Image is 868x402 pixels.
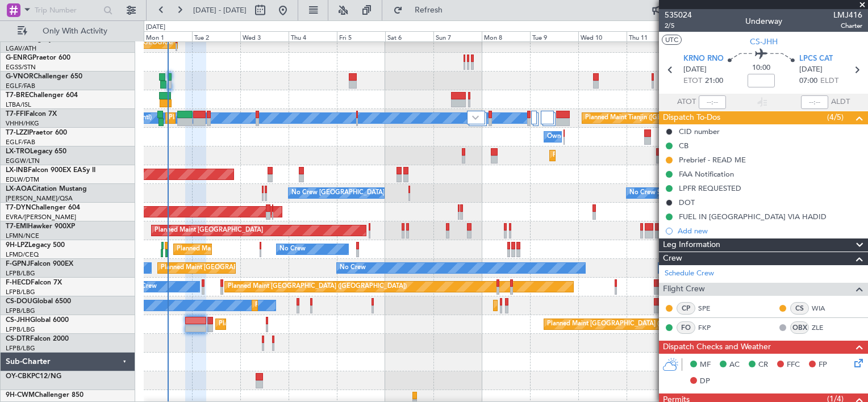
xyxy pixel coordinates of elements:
a: LX-INBFalcon 900EX EASy II [6,167,95,174]
span: 10:00 [752,62,770,74]
a: ZLE [812,323,837,333]
input: Trip Number [35,2,100,19]
span: CR [758,359,768,371]
span: KRNO RNO [683,53,724,65]
span: ETOT [683,76,702,87]
a: F-GPNJFalcon 900EX [6,261,73,267]
a: LFPB/LBG [6,307,35,315]
a: FKP [698,323,724,333]
div: DOT [679,198,695,207]
a: LFMN/NCE [6,232,39,240]
div: No Crew Sabadell [629,185,682,202]
a: EGSS/STN [6,63,36,72]
a: T7-EMIHawker 900XP [6,223,75,230]
span: CS-DTR [6,336,30,342]
div: OBX [790,321,809,334]
div: No Crew [GEOGRAPHIC_DATA] (Dublin Intl) [291,185,419,202]
span: ATOT [677,97,696,108]
button: Only With Activity [12,22,123,40]
img: arrow-gray.svg [472,115,479,120]
a: LX-AOACitation Mustang [6,186,87,192]
div: FAA Notification [679,169,734,179]
span: DP [700,376,710,387]
a: EGGW/LTN [6,157,40,165]
div: LPFR REQUESTED [679,183,741,193]
span: T7-FFI [6,111,26,118]
span: 9H-CWM [6,392,35,399]
div: Planned Maint [GEOGRAPHIC_DATA] ([GEOGRAPHIC_DATA]) [255,297,434,314]
span: 2/5 [665,21,692,31]
div: Wed 3 [240,31,289,41]
span: FP [819,359,827,371]
a: LTBA/ISL [6,101,31,109]
div: CS [790,302,809,315]
div: CP [677,302,695,315]
div: Planned Maint Tianjin ([GEOGRAPHIC_DATA]) [585,110,717,127]
div: Planned Maint [GEOGRAPHIC_DATA] ([GEOGRAPHIC_DATA]) [547,316,726,333]
a: G-ENRGPraetor 600 [6,55,70,61]
span: 9H-LPZ [6,242,28,249]
span: [DATE] - [DATE] [193,5,247,15]
span: 21:00 [705,76,723,87]
span: T7-EMI [6,223,28,230]
a: SPE [698,303,724,313]
a: VHHH/HKG [6,119,39,128]
span: LPCS CAT [799,53,833,65]
div: No Crew [131,278,157,295]
span: Refresh [405,6,453,14]
a: CS-DOUGlobal 6500 [6,298,71,305]
div: No Crew [340,259,366,277]
a: Schedule Crew [665,268,714,279]
a: T7-LZZIPraetor 600 [6,129,67,136]
div: Thu 11 [627,31,675,41]
a: OY-CBKPC12/NG [6,373,61,380]
div: Owner [547,128,566,145]
div: Planned Maint [GEOGRAPHIC_DATA] [155,222,263,239]
button: UTC [662,35,682,45]
span: [DATE] [799,64,823,76]
div: Planned Maint [GEOGRAPHIC_DATA] ([GEOGRAPHIC_DATA] Intl) [169,110,358,127]
div: Planned Maint [GEOGRAPHIC_DATA] ([GEOGRAPHIC_DATA]) [219,316,398,333]
div: Fri 5 [337,31,385,41]
div: Thu 4 [289,31,337,41]
span: 535024 [665,9,692,21]
span: LX-TRO [6,148,30,155]
a: T7-FFIFalcon 7X [6,111,57,118]
div: Planned Maint [GEOGRAPHIC_DATA] ([GEOGRAPHIC_DATA]) [496,297,675,314]
div: Sat 6 [385,31,433,41]
a: EGLF/FAB [6,82,35,90]
div: Planned Maint Dusseldorf [553,147,627,164]
span: Leg Information [663,238,720,252]
a: CS-DTRFalcon 2000 [6,336,69,342]
span: Flight Crew [663,283,705,296]
span: OY-CBK [6,373,31,380]
a: WIA [812,303,837,313]
span: ELDT [820,76,838,87]
a: 9H-CWMChallenger 850 [6,392,84,399]
span: G-VNOR [6,73,34,80]
div: FO [677,321,695,334]
span: [DATE] [683,64,707,76]
span: MF [700,359,711,371]
a: LFPB/LBG [6,325,35,334]
span: Crew [663,252,682,265]
div: Tue 2 [192,31,240,41]
span: FFC [787,359,800,371]
a: G-VNORChallenger 650 [6,73,82,80]
a: [PERSON_NAME]/QSA [6,194,73,203]
div: Sun 7 [433,31,482,41]
a: F-HECDFalcon 7X [6,279,62,286]
span: 07:00 [799,76,817,87]
a: CS-JHHGlobal 6000 [6,317,69,324]
span: LX-AOA [6,186,32,192]
a: 9H-LPZLegacy 500 [6,242,65,249]
span: Dispatch To-Dos [663,111,720,124]
a: T7-DYNChallenger 604 [6,204,80,211]
div: Mon 8 [482,31,530,41]
a: LFPB/LBG [6,288,35,296]
a: LFPB/LBG [6,269,35,278]
a: LFPB/LBG [6,344,35,353]
span: LMJ416 [833,9,862,21]
span: ALDT [831,97,850,108]
div: Planned Maint Nice ([GEOGRAPHIC_DATA]) [177,241,303,258]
